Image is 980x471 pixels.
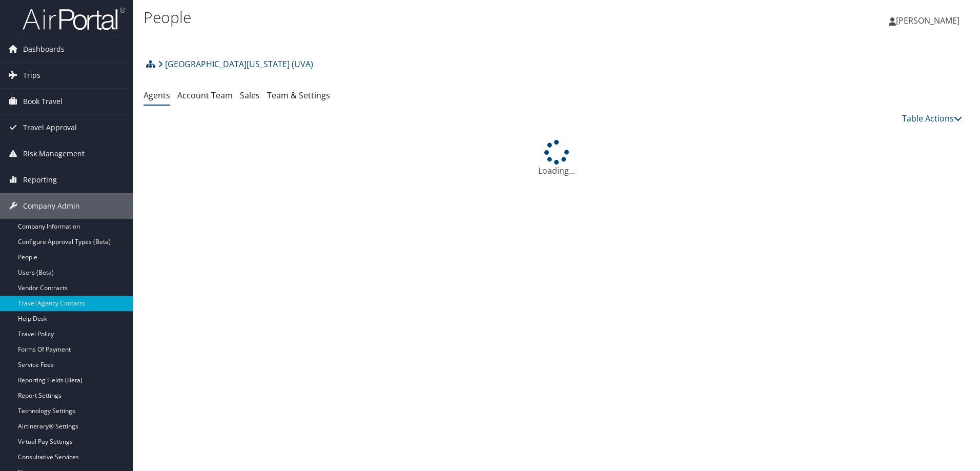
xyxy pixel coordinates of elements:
span: Trips [23,63,40,88]
img: airportal-logo.png [23,7,125,31]
a: Agents [144,90,170,101]
a: [PERSON_NAME] [889,5,970,36]
span: Travel Approval [23,115,77,140]
span: Reporting [23,167,57,193]
span: Company Admin [23,193,80,219]
a: Table Actions [902,113,962,124]
a: Team & Settings [267,90,330,101]
a: Account Team [177,90,233,101]
span: Risk Management [23,141,85,167]
span: Book Travel [23,89,63,114]
div: Loading... [144,140,970,177]
a: [GEOGRAPHIC_DATA][US_STATE] (UVA) [158,54,313,74]
span: Dashboards [23,36,65,62]
h1: People [144,7,695,28]
a: Sales [240,90,260,101]
span: [PERSON_NAME] [896,15,959,26]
